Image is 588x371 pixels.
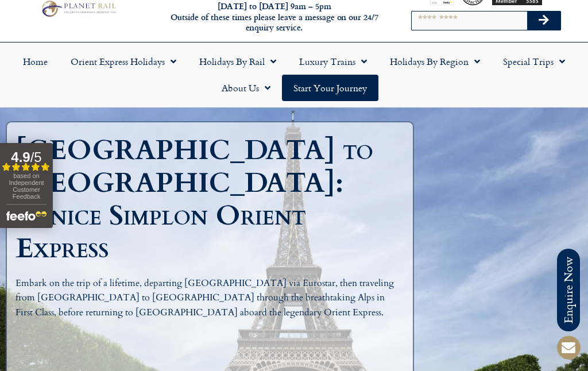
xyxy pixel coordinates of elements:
[16,134,396,265] h1: [GEOGRAPHIC_DATA] to [GEOGRAPHIC_DATA]: Venice Simplon Orient Express
[210,75,282,101] a: About Us
[11,48,59,75] a: Home
[288,48,378,75] a: Luxury Trains
[492,48,577,75] a: Special Trips
[527,11,560,30] button: Search
[160,1,389,33] h6: [DATE] to [DATE] 9am – 5pm Outside of these times please leave a message on our 24/7 enquiry serv...
[16,276,399,320] p: Embark on the trip of a lifetime, departing [GEOGRAPHIC_DATA] via Eurostar, then traveling from [...
[188,48,288,75] a: Holidays by Rail
[282,75,378,101] a: Start your Journey
[6,48,582,101] nav: Menu
[378,48,492,75] a: Holidays by Region
[59,48,188,75] a: Orient Express Holidays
